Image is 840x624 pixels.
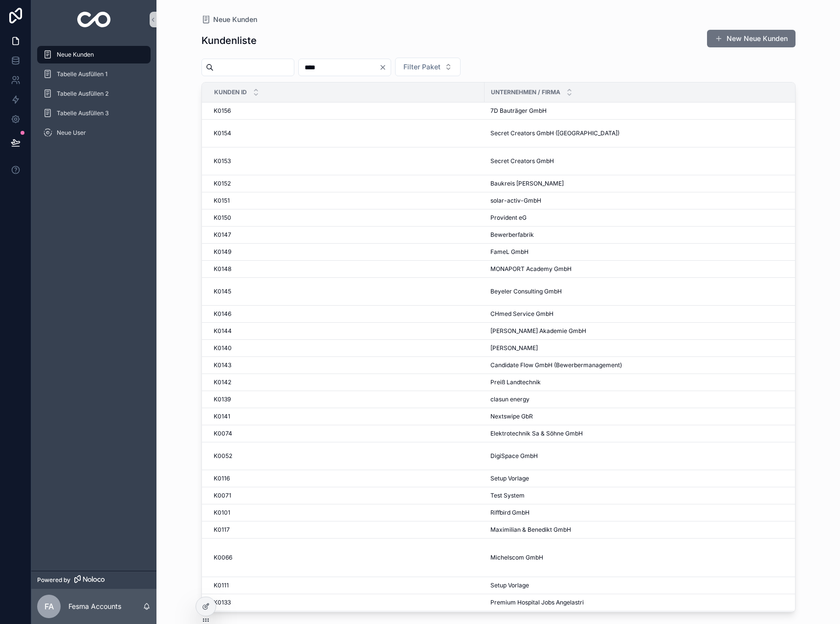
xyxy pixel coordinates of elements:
[214,430,479,437] a: K0074
[490,526,804,534] a: Maximilian & Benedikt GmbH
[490,452,538,460] span: DigiSpace GmbH
[214,452,232,460] span: K0052
[214,107,479,115] a: K0156
[490,430,583,437] span: Elektrotechnik Sa & Söhne GmbH
[214,492,479,499] a: K0071
[490,265,572,273] span: MONAPORT Academy GmbH
[490,582,529,589] span: Setup Vorlage
[214,327,232,335] span: K0144
[490,265,804,273] a: MONAPORT Academy GmbH
[214,344,479,352] a: K0140
[57,90,109,98] span: Tabelle Ausfüllen 2
[57,70,108,78] span: Tabelle Ausfüllen 1
[214,129,479,137] a: K0154
[214,509,479,517] a: K0101
[214,248,231,256] span: K0149
[490,327,804,335] a: [PERSON_NAME] Akademie GmbH
[214,310,479,318] a: K0146
[379,63,391,71] button: Clear
[37,124,151,142] a: Neue User
[490,361,622,369] span: Candidate Flow GmbH (Bewerbermanagement)
[490,248,529,256] span: FameL GmbH
[490,492,525,499] span: Test System
[31,39,156,154] div: scrollable content
[214,231,479,239] a: K0147
[490,129,619,137] span: Secret Creators GmbH ([GEOGRAPHIC_DATA])
[214,554,479,562] a: K0066
[214,582,479,589] a: K0111
[490,107,547,115] span: 7D Bauträger GmbH
[57,129,86,137] span: Neue User
[707,30,796,47] button: New Neue Kunden
[214,413,479,420] a: K0141
[214,344,232,352] span: K0140
[214,107,231,115] span: K0156
[214,197,230,205] span: K0151
[490,599,804,606] a: Premium Hospital Jobs Angelastri
[490,129,804,137] a: Secret Creators GmbH ([GEOGRAPHIC_DATA])
[57,109,109,117] span: Tabelle Ausfüllen 3
[490,582,804,589] a: Setup Vorlage
[490,599,584,606] span: Premium Hospital Jobs Angelastri
[214,452,479,460] a: K0052
[37,65,151,83] a: Tabelle Ausfüllen 1
[214,554,232,562] span: K0066
[490,378,541,386] span: Preiß Landtechnik
[214,361,231,369] span: K0143
[201,34,257,47] h1: Kundenliste
[491,88,560,96] span: Unternehmen / Firma
[214,378,231,386] span: K0142
[214,509,230,517] span: K0101
[214,378,479,386] a: K0142
[214,157,231,165] span: K0153
[214,599,479,606] a: K0133
[490,231,534,239] span: Bewerberfabrik
[214,327,479,335] a: K0144
[214,475,479,482] a: K0116
[214,157,479,165] a: K0153
[214,180,479,187] a: K0152
[490,231,804,239] a: Bewerberfabrik
[214,180,231,187] span: K0152
[214,582,229,589] span: K0111
[214,361,479,369] a: K0143
[214,492,231,499] span: K0071
[490,554,543,562] span: Michelscom GmbH
[490,361,804,369] a: Candidate Flow GmbH (Bewerbermanagement)
[490,214,527,222] span: Provident eG
[214,248,479,256] a: K0149
[77,12,111,27] img: App logo
[490,492,804,499] a: Test System
[395,58,461,76] button: Select Button
[213,15,257,24] span: Neue Kunden
[490,475,529,482] span: Setup Vorlage
[214,265,479,273] a: K0148
[214,231,231,239] span: K0147
[490,554,804,562] a: Michelscom GmbH
[214,395,231,403] span: K0139
[490,509,530,517] span: Riffbird GmbH
[490,430,804,437] a: Elektrotechnik Sa & Söhne GmbH
[490,180,804,187] a: Baukreis [PERSON_NAME]
[214,288,479,295] a: K0145
[490,214,804,222] a: Provident eG
[490,344,804,352] a: [PERSON_NAME]
[37,85,151,103] a: Tabelle Ausfüllen 2
[490,107,804,115] a: 7D Bauträger GmbH
[490,413,533,420] span: Nextswipe GbR
[490,395,804,403] a: clasun energy
[214,475,230,482] span: K0116
[37,576,70,584] span: Powered by
[490,344,538,352] span: [PERSON_NAME]
[490,197,804,205] a: solar-activ-GmbH
[37,104,151,122] a: Tabelle Ausfüllen 3
[490,310,804,318] a: CHmed Service GmbH
[490,452,804,460] a: DigiSpace GmbH
[214,526,230,534] span: K0117
[214,430,232,437] span: K0074
[490,327,586,335] span: [PERSON_NAME] Akademie GmbH
[44,601,54,612] span: FA
[214,526,479,534] a: K0117
[490,526,571,534] span: Maximilian & Benedikt GmbH
[214,413,230,420] span: K0141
